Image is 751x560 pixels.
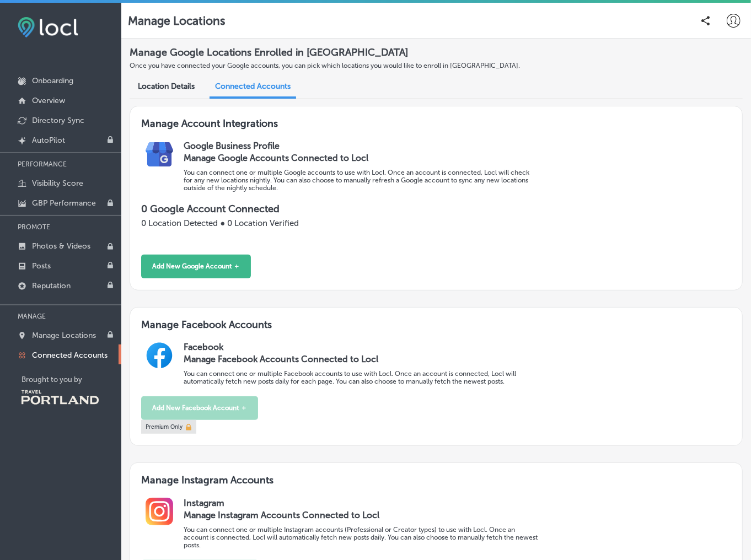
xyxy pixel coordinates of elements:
h2: Manage Google Locations Enrolled in [GEOGRAPHIC_DATA] [130,43,743,62]
span: Location Details [138,82,195,91]
h3: Manage Facebook Accounts [141,319,731,342]
p: Posts [32,261,51,271]
p: Visibility Score [32,179,83,188]
img: Travel Portland [22,390,99,405]
p: Reputation [32,281,71,290]
p: AutoPilot [32,136,65,145]
p: Brought to you by [22,375,121,384]
p: Manage Locations [32,331,96,340]
p: 0 Google Account Connected [141,203,731,215]
p: Onboarding [32,76,73,85]
p: Manage Locations [128,14,225,28]
h3: Manage Google Accounts Connected to Locl [184,153,539,163]
h2: Instagram [184,498,731,508]
p: Once you have connected your Google accounts, you can pick which locations you would like to enro... [130,62,528,69]
h3: Manage Instagram Accounts [141,474,731,497]
p: 0 Location Detected ● 0 Location Verified [141,218,731,228]
h3: Manage Account Integrations [141,117,731,141]
p: You can connect one or multiple Google accounts to use with Locl. Once an account is connected, L... [184,169,539,192]
h2: Google Business Profile [184,141,731,151]
button: Add New Facebook Account ＋ [141,396,258,420]
p: Connected Accounts [32,351,108,360]
h3: Manage Instagram Accounts Connected to Locl [184,510,539,520]
img: fda3e92497d09a02dc62c9cd864e3231.png [18,17,78,37]
button: Add New Google Account ＋ [141,255,251,278]
p: Photos & Videos [32,241,90,251]
p: Directory Sync [32,116,84,125]
p: You can connect one or multiple Instagram accounts (Professional or Creator types) to use with Lo... [184,526,539,549]
p: GBP Performance [32,198,96,208]
p: Overview [32,96,65,105]
h3: Manage Facebook Accounts Connected to Locl [184,354,539,364]
p: You can connect one or multiple Facebook accounts to use with Locl. Once an account is connected,... [184,370,539,385]
span: Connected Accounts [215,82,291,91]
h2: Facebook [184,342,731,352]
